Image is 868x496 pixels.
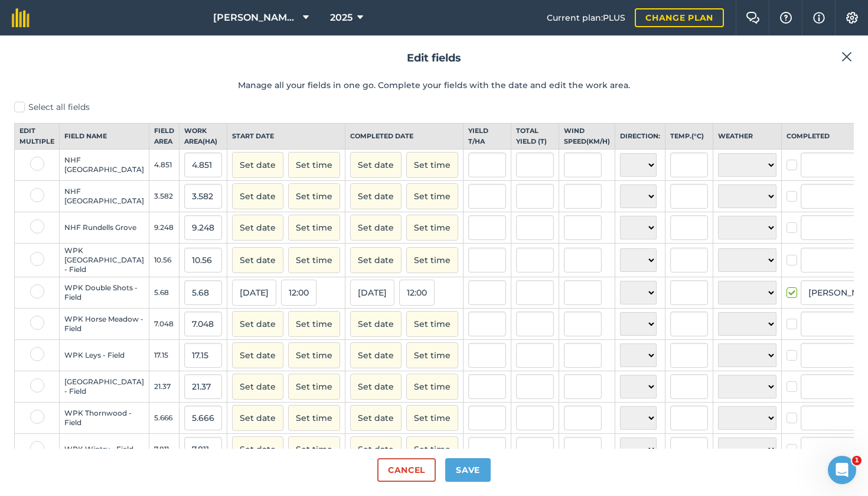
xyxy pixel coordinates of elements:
th: Work area ( Ha ) [180,124,227,150]
td: [GEOGRAPHIC_DATA] - Field [60,371,149,403]
td: WPK Thornwood - Field [60,403,149,434]
img: A question mark icon [779,12,793,24]
td: 21.37 [149,371,180,403]
button: Set date [232,436,283,462]
button: Set time [406,405,458,431]
th: Temp. ( ° C ) [665,124,713,150]
img: svg+xml;base64,PHN2ZyB4bWxucz0iaHR0cDovL3d3dy53My5vcmcvMjAwMC9zdmciIHdpZHRoPSIxNyIgaGVpZ2h0PSIxNy... [813,11,825,25]
td: NHF Rundells Grove [60,212,149,244]
button: Set date [350,374,402,400]
td: 17.15 [149,340,180,371]
button: Set time [406,342,458,368]
td: WPK [GEOGRAPHIC_DATA] - Field [60,244,149,277]
th: Completed date [345,124,464,150]
button: Set time [406,247,458,273]
th: Weather [713,124,782,150]
p: Manage all your fields in one go. Complete your fields with the date and edit the work area. [14,79,854,92]
button: Set date [232,311,283,337]
td: 3.582 [149,181,180,212]
th: Field Area [149,124,180,150]
button: Set date [350,152,402,178]
button: Set date [350,405,402,431]
button: [DATE] [350,280,394,306]
h2: Edit fields [14,50,854,67]
td: 9.248 [149,212,180,244]
button: 12:00 [281,280,316,306]
img: A cog icon [845,12,859,24]
button: Set time [288,311,340,337]
button: Set date [350,215,402,241]
a: Change plan [635,8,724,27]
button: Set time [288,183,340,209]
button: Set time [406,152,458,178]
td: 10.56 [149,244,180,277]
button: 12:00 [399,280,435,306]
button: Set date [350,183,402,209]
th: Wind speed ( km/h ) [559,124,615,150]
button: Set time [288,152,340,178]
button: Set time [406,215,458,241]
button: Set date [232,342,283,368]
button: Set time [288,247,340,273]
td: WPK Wintry - Field [60,434,149,465]
button: Set time [288,405,340,431]
iframe: Intercom live chat [828,456,856,484]
td: WPK Double Shots - Field [60,277,149,309]
button: [DATE] [232,280,276,306]
button: Cancel [377,458,436,482]
button: Set date [232,405,283,431]
th: Total yield ( t ) [511,124,559,150]
button: Set time [288,436,340,462]
button: Set date [350,436,402,462]
th: Edit multiple [15,124,60,150]
button: Set date [232,374,283,400]
td: NHF [GEOGRAPHIC_DATA] [60,181,149,212]
button: Set date [232,215,283,241]
td: 7.048 [149,309,180,340]
button: Set date [232,247,283,273]
th: Field name [60,124,149,150]
button: Set date [232,183,283,209]
button: Set date [350,311,402,337]
th: Direction: [615,124,665,150]
label: Select all fields [14,101,854,114]
th: Yield t / Ha [464,124,511,150]
td: NHF [GEOGRAPHIC_DATA] [60,150,149,181]
td: 5.666 [149,403,180,434]
span: Current plan : PLUS [547,11,625,24]
button: Set date [350,342,402,368]
button: Set time [288,374,340,400]
span: 1 [852,456,862,465]
img: fieldmargin Logo [12,8,30,27]
button: Set time [406,374,458,400]
span: [PERSON_NAME] Hayleys Partnership [213,11,298,25]
img: svg+xml;base64,PHN2ZyB4bWxucz0iaHR0cDovL3d3dy53My5vcmcvMjAwMC9zdmciIHdpZHRoPSIyMiIgaGVpZ2h0PSIzMC... [841,50,852,64]
button: Set date [232,152,283,178]
td: 5.68 [149,277,180,309]
th: Start date [227,124,345,150]
td: 4.851 [149,150,180,181]
button: Set time [288,342,340,368]
td: 7.811 [149,434,180,465]
button: Set time [406,311,458,337]
td: WPK Horse Meadow - Field [60,309,149,340]
button: Set time [406,436,458,462]
button: Save [445,458,491,482]
button: Set time [406,183,458,209]
span: 2025 [330,11,353,25]
td: WPK Leys - Field [60,340,149,371]
img: Two speech bubbles overlapping with the left bubble in the forefront [746,12,760,24]
button: Set date [350,247,402,273]
button: Set time [288,215,340,241]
